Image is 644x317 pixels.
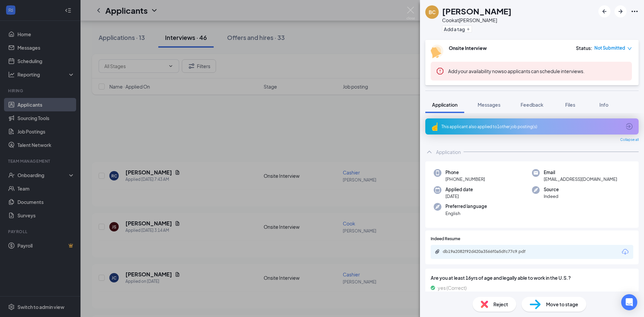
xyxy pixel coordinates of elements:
[594,45,625,51] span: Not Submitted
[436,149,461,155] div: Application
[442,17,512,23] div: Cook at [PERSON_NAME]
[621,248,629,256] svg: Download
[576,45,592,51] div: Status :
[436,67,444,75] svg: Error
[431,236,460,242] span: Indeed Resume
[565,102,575,108] span: Files
[445,193,473,200] span: [DATE]
[438,284,467,292] span: yes (Correct)
[546,301,578,308] span: Move to stage
[445,203,487,210] span: Preferred language
[620,137,639,143] span: Collapse all
[478,102,500,108] span: Messages
[445,186,473,193] span: Applied date
[598,5,610,17] button: ArrowLeftNew
[442,5,512,17] h1: [PERSON_NAME]
[449,45,487,51] b: Onsite Interview
[544,186,559,193] span: Source
[544,169,617,176] span: Email
[432,102,458,108] span: Application
[599,102,608,108] span: Info
[631,7,639,15] svg: Ellipses
[627,46,632,51] span: down
[431,274,633,281] span: Are you at least 16yrs of age and legally able to work in the U.S.?
[544,193,559,200] span: Indeed
[435,249,440,254] svg: Paperclip
[493,301,508,308] span: Reject
[425,148,433,156] svg: ChevronUp
[429,9,436,15] div: BC
[621,294,637,310] div: Open Intercom Messenger
[445,210,487,217] span: English
[445,176,485,182] span: [PHONE_NUMBER]
[443,249,537,254] div: db19a2082f92d420a3566f0a5dfc77c9.pdf
[448,68,501,74] button: Add your availability now
[441,124,621,129] div: This applicant also applied to 1 other job posting(s)
[466,27,470,31] svg: Plus
[600,7,608,15] svg: ArrowLeftNew
[435,249,543,255] a: Paperclipdb19a2082f92d420a3566f0a5dfc77c9.pdf
[448,68,585,74] span: so applicants can schedule interviews.
[521,102,543,108] span: Feedback
[625,122,633,130] svg: ArrowCircle
[442,25,472,33] button: PlusAdd a tag
[544,176,617,182] span: [EMAIL_ADDRESS][DOMAIN_NAME]
[445,169,485,176] span: Phone
[616,7,625,15] svg: ArrowRight
[614,5,627,17] button: ArrowRight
